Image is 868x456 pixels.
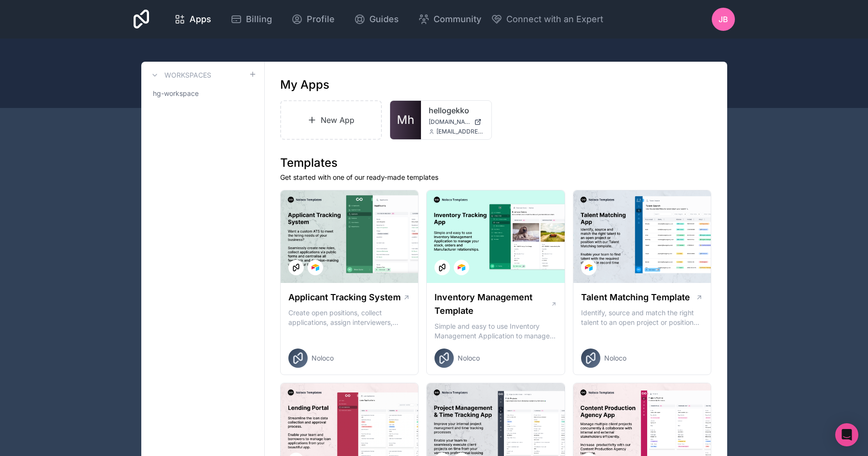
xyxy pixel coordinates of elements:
[410,9,489,30] a: Community
[153,89,199,98] span: hg-workspace
[149,69,211,81] a: Workspaces
[280,77,329,93] h1: My Apps
[307,13,335,26] span: Profile
[288,291,401,304] h1: Applicant Tracking System
[434,322,557,341] p: Simple and easy to use Inventory Management Application to manage your stock, orders and Manufact...
[223,9,280,30] a: Billing
[312,264,319,271] img: Airtable Logo
[604,353,626,363] span: Noloco
[149,85,257,102] a: hg-workspace
[581,308,704,327] p: Identify, source and match the right talent to an open project or position with our Talent Matchi...
[429,118,484,126] a: [DOMAIN_NAME]
[835,423,858,446] div: Open Intercom Messenger
[346,9,407,30] a: Guides
[190,13,211,26] span: Apps
[436,128,484,135] span: [EMAIL_ADDRESS][DOMAIN_NAME]
[458,353,480,363] span: Noloco
[429,105,484,116] a: hellogekko
[434,291,550,318] h1: Inventory Management Template
[429,118,470,126] span: [DOMAIN_NAME]
[280,155,712,171] h1: Templates
[166,9,219,30] a: Apps
[491,13,603,26] button: Connect with an Expert
[397,112,414,128] span: Mh
[284,9,342,30] a: Profile
[369,13,399,26] span: Guides
[280,173,712,182] p: Get started with one of our ready-made templates
[288,308,411,327] p: Create open positions, collect applications, assign interviewers, centralise candidate feedback a...
[312,353,334,363] span: Noloco
[390,101,421,139] a: Mh
[506,13,603,26] span: Connect with an Expert
[585,264,593,271] img: Airtable Logo
[246,13,272,26] span: Billing
[434,13,481,26] span: Community
[458,264,465,271] img: Airtable Logo
[164,70,211,80] h3: Workspaces
[280,100,382,140] a: New App
[719,13,728,25] span: JB
[581,291,690,304] h1: Talent Matching Template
